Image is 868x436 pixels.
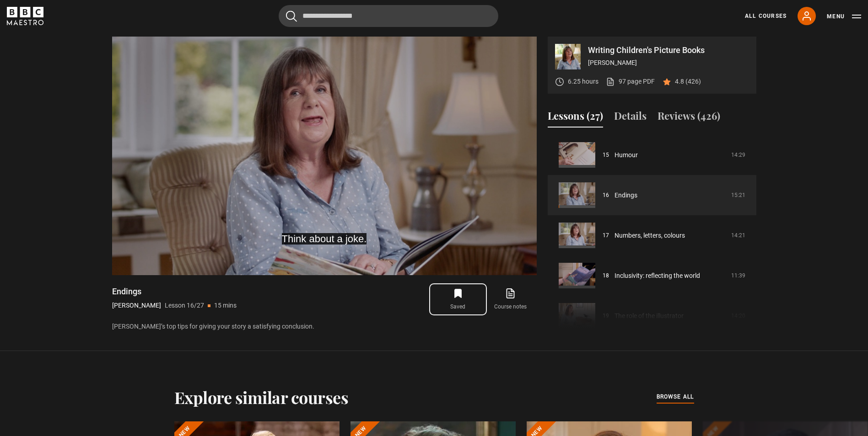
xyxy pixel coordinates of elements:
p: Writing Children's Picture Books [588,46,749,54]
a: All Courses [745,12,787,20]
p: 6.25 hours [568,77,598,86]
button: Submit the search query [286,11,297,22]
a: Inclusivity: reflecting the world [615,271,700,281]
p: Lesson 16/27 [165,301,204,310]
button: Details [614,108,647,128]
a: browse all [657,392,694,402]
button: Reviews (426) [658,108,720,128]
h1: Endings [112,286,237,297]
a: Course notes [484,286,536,313]
a: Endings [615,191,637,200]
p: 15 mins [214,301,237,310]
p: [PERSON_NAME]’s top tips for giving your story a satisfying conclusion. [112,322,537,331]
span: browse all [657,392,694,401]
a: 97 page PDF [606,77,655,86]
a: Numbers, letters, colours [615,231,685,240]
button: Saved [432,286,484,313]
p: 4.8 (426) [675,77,701,86]
h2: Explore similar courses [174,388,349,407]
a: Humour [615,150,638,160]
input: Search [279,5,498,27]
p: [PERSON_NAME] [588,58,749,68]
button: Toggle navigation [827,12,861,21]
button: Lessons (27) [548,108,603,128]
svg: BBC Maestro [7,7,43,25]
video-js: Video Player [112,37,537,275]
p: [PERSON_NAME] [112,301,161,310]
